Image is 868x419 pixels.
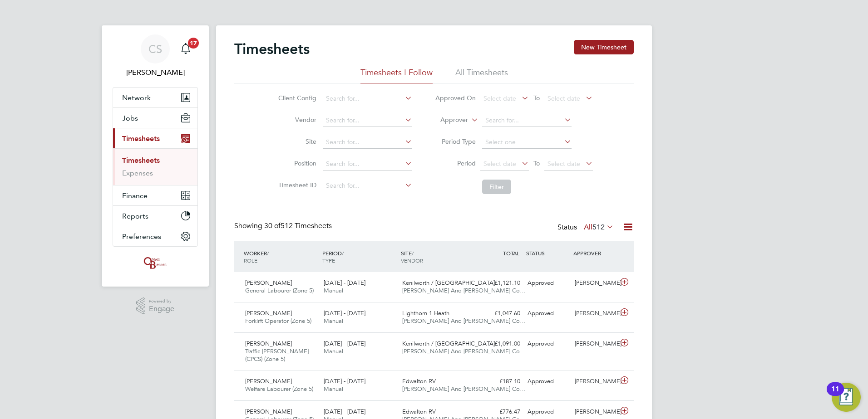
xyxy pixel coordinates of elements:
[402,408,436,415] span: Edwalton RV
[323,180,412,192] input: Search for...
[524,245,571,261] div: STATUS
[122,212,148,220] span: Reports
[477,306,524,321] div: £1,047.60
[323,114,412,127] input: Search for...
[245,317,311,325] span: Forklift Operator (Zone 5)
[113,108,197,128] button: Jobs
[136,297,175,315] a: Powered byEngage
[113,34,198,78] a: CS[PERSON_NAME]
[323,158,412,171] input: Search for...
[113,128,197,148] button: Timesheets
[524,336,571,351] div: Approved
[831,389,839,401] div: 11
[477,374,524,389] div: £187.10
[832,383,861,412] button: Open Resource Center, 11 new notifications
[435,159,476,167] label: Period
[244,257,257,264] span: ROLE
[267,249,269,257] span: /
[435,137,476,146] label: Period Type
[483,160,516,168] span: Select date
[324,385,343,393] span: Manual
[188,38,199,49] span: 17
[412,249,414,257] span: /
[245,347,309,363] span: Traffic [PERSON_NAME] (CPCS) (Zone 5)
[574,40,634,54] button: New Timesheet
[323,93,412,105] input: Search for...
[402,287,526,294] span: [PERSON_NAME] And [PERSON_NAME] Co…
[524,374,571,389] div: Approved
[276,137,316,146] label: Site
[477,276,524,291] div: £1,121.10
[122,93,151,102] span: Network
[401,257,423,264] span: VENDOR
[323,136,412,149] input: Search for...
[122,114,138,122] span: Jobs
[245,340,292,347] span: [PERSON_NAME]
[324,377,365,385] span: [DATE] - [DATE]
[234,40,310,58] h2: Timesheets
[477,336,524,351] div: £1,091.00
[503,249,519,257] span: TOTAL
[102,25,209,287] nav: Main navigation
[402,309,449,317] span: Lighthorn 1 Heath
[245,377,292,385] span: [PERSON_NAME]
[242,245,320,268] div: WORKER
[402,347,526,355] span: [PERSON_NAME] And [PERSON_NAME] Co…
[122,232,161,241] span: Preferences
[320,245,399,268] div: PERIOD
[245,309,292,317] span: [PERSON_NAME]
[482,114,572,127] input: Search for...
[122,169,153,177] a: Expenses
[113,185,197,205] button: Finance
[324,408,365,415] span: [DATE] - [DATE]
[276,116,316,124] label: Vendor
[455,67,508,83] li: All Timesheets
[149,305,174,313] span: Engage
[547,160,580,168] span: Select date
[592,223,605,232] span: 512
[524,276,571,291] div: Approved
[276,181,316,189] label: Timesheet ID
[122,134,160,143] span: Timesheets
[402,377,436,385] span: Edwalton RV
[524,306,571,321] div: Approved
[264,221,281,230] span: 30 of
[571,374,618,389] div: [PERSON_NAME]
[435,94,476,102] label: Approved On
[113,88,197,107] button: Network
[276,94,316,102] label: Client Config
[584,223,614,232] label: All
[399,245,477,268] div: SITE
[557,221,616,234] div: Status
[113,67,198,78] span: Chloe Saffill
[571,336,618,351] div: [PERSON_NAME]
[324,309,365,317] span: [DATE] - [DATE]
[245,408,292,415] span: [PERSON_NAME]
[571,245,618,261] div: APPROVER
[245,279,292,287] span: [PERSON_NAME]
[547,94,580,102] span: Select date
[402,279,501,287] span: Kenilworth / [GEOGRAPHIC_DATA]…
[177,34,195,63] a: 17
[360,67,433,83] li: Timesheets I Follow
[113,226,197,246] button: Preferences
[245,287,314,294] span: General Labourer (Zone 5)
[482,136,572,149] input: Select one
[402,317,526,325] span: [PERSON_NAME] And [PERSON_NAME] Co…
[142,256,168,270] img: oneillandbrennan-logo-retina.png
[264,221,332,230] span: 512 Timesheets
[427,116,468,125] label: Approver
[148,43,162,55] span: CS
[324,340,365,347] span: [DATE] - [DATE]
[122,156,160,165] a: Timesheets
[113,148,197,185] div: Timesheets
[342,249,344,257] span: /
[245,385,313,393] span: Welfare Labourer (Zone 5)
[113,256,198,270] a: Go to home page
[113,206,197,226] button: Reports
[122,191,148,200] span: Finance
[324,287,343,294] span: Manual
[483,94,516,102] span: Select date
[571,276,618,291] div: [PERSON_NAME]
[324,347,343,355] span: Manual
